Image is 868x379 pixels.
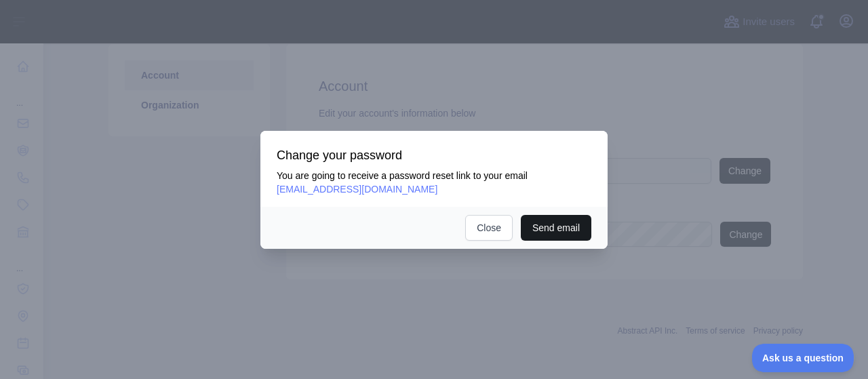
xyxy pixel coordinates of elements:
[521,215,591,241] button: Send email
[277,147,591,163] h3: Change your password
[277,184,437,195] span: [EMAIL_ADDRESS][DOMAIN_NAME]
[465,215,513,241] button: Close
[277,169,591,196] p: You are going to receive a password reset link to your email
[752,344,854,372] iframe: Toggle Customer Support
